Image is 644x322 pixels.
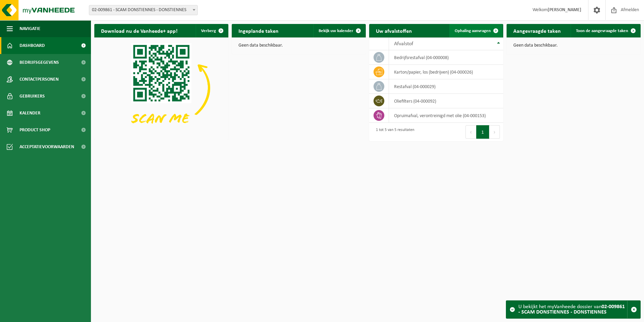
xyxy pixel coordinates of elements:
[89,5,197,15] span: 02-009861 - SCAM DONSTIENNES - DONSTIENNES
[20,88,45,105] span: Gebruikers
[232,24,285,37] h2: Ingeplande taken
[20,122,50,138] span: Product Shop
[389,108,503,123] td: opruimafval, verontreinigd met olie (04-000153)
[20,71,59,88] span: Contactpersonen
[20,138,74,155] span: Acceptatievoorwaarden
[369,24,419,37] h2: Uw afvalstoffen
[518,301,627,318] div: U bekijkt het myVanheede dossier van
[476,125,489,139] button: 1
[20,105,40,122] span: Kalender
[465,125,476,139] button: Previous
[20,20,40,37] span: Navigatie
[576,29,628,33] span: Toon de aangevraagde taken
[489,125,500,139] button: Next
[455,29,491,33] span: Ophaling aanvragen
[20,54,59,71] span: Bedrijfsgegevens
[394,41,413,47] span: Afvalstof
[89,5,198,15] span: 02-009861 - SCAM DONSTIENNES - DONSTIENNES
[449,24,503,37] a: Ophaling aanvragen
[201,29,216,33] span: Verberg
[319,29,353,33] span: Bekijk uw kalender
[389,50,503,65] td: bedrijfsrestafval (04-000008)
[373,125,414,139] div: 1 tot 5 van 5 resultaten
[571,24,640,37] a: Toon de aangevraagde taken
[94,24,184,37] h2: Download nu de Vanheede+ app!
[389,65,503,79] td: karton/papier, los (bedrijven) (04-000026)
[389,94,503,108] td: oliefilters (04-000092)
[196,24,228,37] button: Verberg
[389,79,503,94] td: restafval (04-000029)
[548,7,581,12] strong: [PERSON_NAME]
[518,304,625,315] strong: 02-009861 - SCAM DONSTIENNES - DONSTIENNES
[94,37,228,138] img: Download de VHEPlus App
[20,37,45,54] span: Dashboard
[513,43,634,48] p: Geen data beschikbaar.
[238,43,359,48] p: Geen data beschikbaar.
[507,24,568,37] h2: Aangevraagde taken
[313,24,365,37] a: Bekijk uw kalender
